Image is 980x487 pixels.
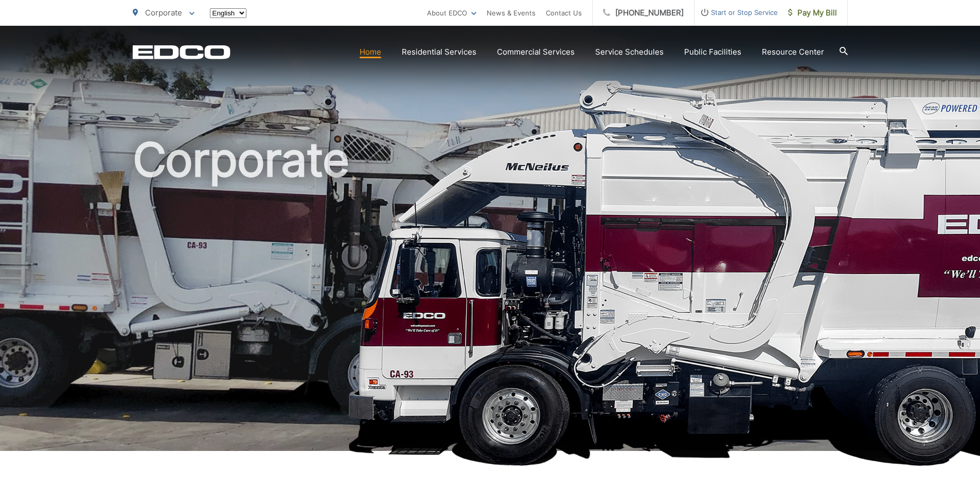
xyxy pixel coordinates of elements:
a: Public Facilities [684,46,741,58]
select: Select a language [210,8,246,18]
a: EDCD logo. Return to the homepage. [133,45,230,59]
a: Resource Center [762,46,824,58]
h1: Corporate [133,134,848,460]
a: Commercial Services [497,46,575,58]
a: Residential Services [402,46,476,58]
span: Corporate [145,8,182,18]
a: Home [360,46,381,58]
span: Pay My Bill [788,7,837,19]
a: Service Schedules [595,46,664,58]
a: Contact Us [546,7,582,19]
a: About EDCO [427,7,476,19]
a: News & Events [487,7,536,19]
